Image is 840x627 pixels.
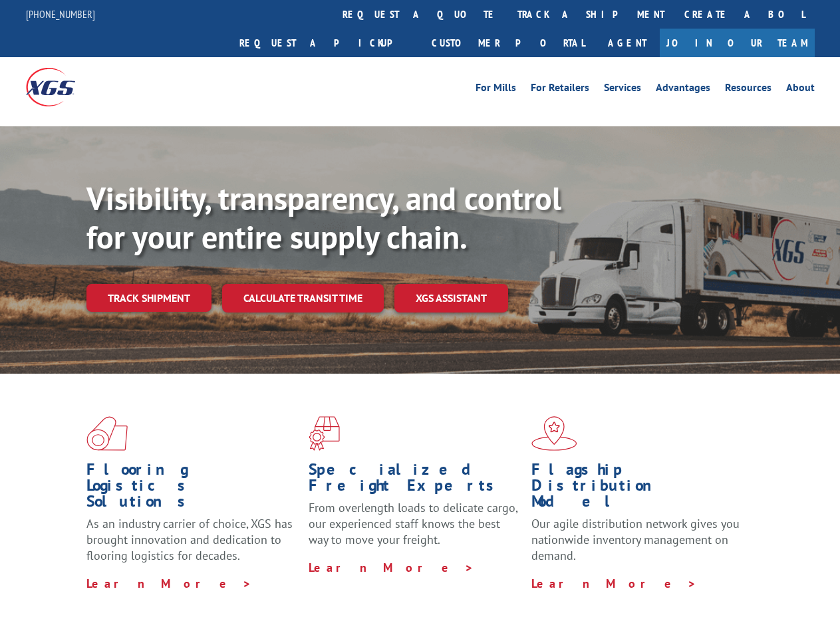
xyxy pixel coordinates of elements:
[86,416,128,451] img: xgs-icon-total-supply-chain-intelligence-red
[660,29,815,57] a: Join Our Team
[86,284,211,312] a: Track shipment
[26,7,95,21] a: [PHONE_NUMBER]
[422,29,595,57] a: Customer Portal
[229,29,422,57] a: Request a pickup
[725,82,771,97] a: Resources
[786,82,815,97] a: About
[309,560,474,575] a: Learn More >
[309,416,340,451] img: xgs-icon-focused-on-flooring-red
[531,82,589,97] a: For Retailers
[222,284,384,313] a: Calculate transit time
[531,516,740,563] span: Our agile distribution network gives you nationwide inventory management on demand.
[394,284,508,313] a: XGS ASSISTANT
[86,461,299,516] h1: Flooring Logistics Solutions
[531,461,744,516] h1: Flagship Distribution Model
[309,461,521,500] h1: Specialized Freight Experts
[86,576,252,591] a: Learn More >
[656,82,710,97] a: Advantages
[476,82,516,97] a: For Mills
[86,516,293,563] span: As an industry carrier of choice, XGS has brought innovation and dedication to flooring logistics...
[86,178,561,257] b: Visibility, transparency, and control for your entire supply chain.
[531,416,577,451] img: xgs-icon-flagship-distribution-model-red
[309,500,521,559] p: From overlength loads to delicate cargo, our experienced staff knows the best way to move your fr...
[531,576,697,591] a: Learn More >
[604,82,641,97] a: Services
[595,29,660,57] a: Agent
